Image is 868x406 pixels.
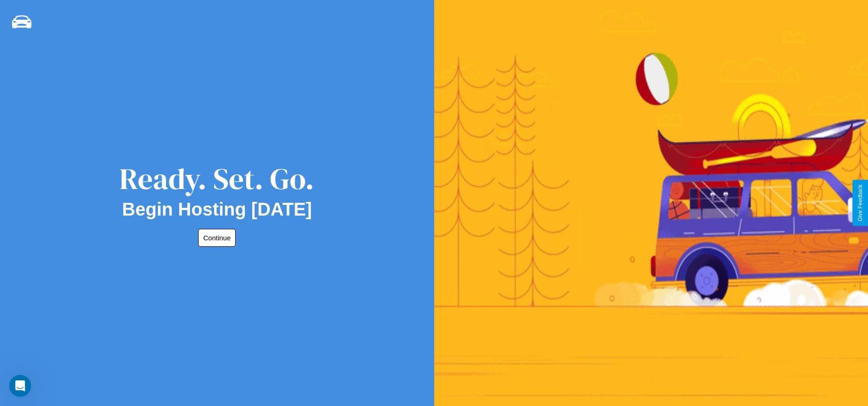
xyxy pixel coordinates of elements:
button: Continue [198,229,236,247]
div: Ready. Set. Go. [119,158,314,199]
div: Give Feedback [857,184,863,222]
iframe: Intercom live chat [9,375,31,397]
h2: Begin Hosting [DATE] [122,199,312,220]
